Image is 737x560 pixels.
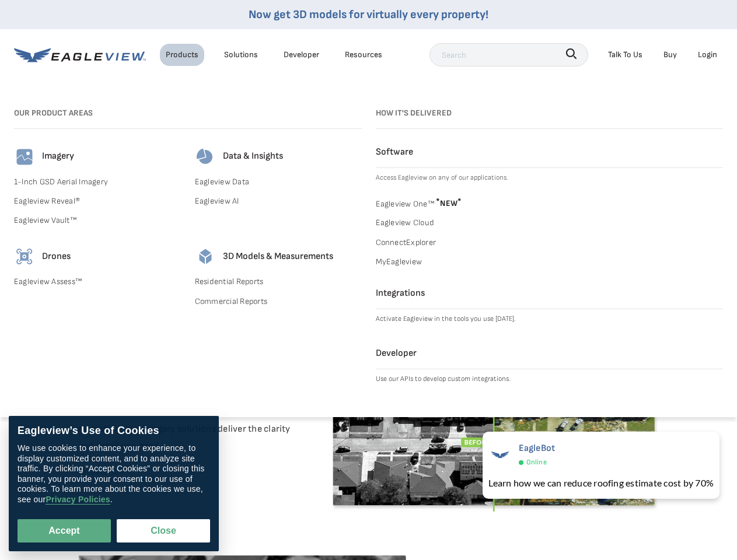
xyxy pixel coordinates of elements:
img: drones-icon.svg [14,246,35,267]
div: Solutions [224,47,258,62]
a: Buy [663,47,677,62]
img: EagleBot [488,443,512,466]
img: 3d-models-icon.svg [195,246,216,267]
h4: Software [376,146,724,159]
a: Eagleview One™ *NEW* [376,192,724,211]
a: MyEagleview [376,254,724,269]
a: Developer Use our APIs to develop custom integrations. [376,348,724,384]
div: Eagleview’s Use of Cookies [18,425,210,437]
a: Privacy Policies [46,495,110,505]
span: EagleBot [519,443,556,454]
div: We use cookies to enhance your experience, to display customized content, and to analyze site tra... [18,443,210,505]
img: data-icon.svg [195,146,216,167]
button: Close [117,519,210,542]
a: Eagleview Data [195,174,362,189]
a: Eagleview Cloud [376,215,724,230]
div: Products [166,47,198,62]
a: Integrations Activate Eagleview in the tools you use [DATE]. [376,288,724,324]
img: imagery-icon.svg [14,146,35,167]
a: ConnectExplorer [376,235,724,250]
a: Eagleview AI [195,194,362,208]
div: Learn how we can reduce roofing estimate cost by 70% [488,476,714,490]
a: Residential Reports [195,274,362,289]
h4: Developer [376,348,724,360]
div: Talk To Us [608,47,642,62]
h4: Data & Insights [223,150,283,163]
div: Resources [345,47,382,62]
img: EagleView Imagery [331,370,659,512]
p: Access Eagleview on any of our applications. [376,173,724,183]
a: Eagleview Reveal® [14,194,181,208]
div: Login [698,47,717,62]
a: Eagleview Assess™ [14,274,181,289]
h4: 3D Models & Measurements [223,251,333,263]
h3: How it's Delivered [376,108,724,118]
h4: Imagery [42,150,74,163]
input: Search [429,43,588,66]
a: Developer [284,47,319,62]
p: Use our APIs to develop custom integrations. [376,374,724,384]
a: Commercial Reports [195,294,362,309]
button: Accept [18,519,111,542]
p: Activate Eagleview in the tools you use [DATE]. [376,314,724,324]
h3: Our Product Areas [14,108,362,118]
h4: Integrations [376,288,724,300]
h4: Drones [42,251,71,263]
a: 1-Inch GSD Aerial Imagery [14,174,181,189]
a: Now get 3D models for virtually every property! [249,8,488,22]
span: Online [526,456,547,469]
span: NEW [434,198,462,208]
a: Eagleview Vault™ [14,213,181,228]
